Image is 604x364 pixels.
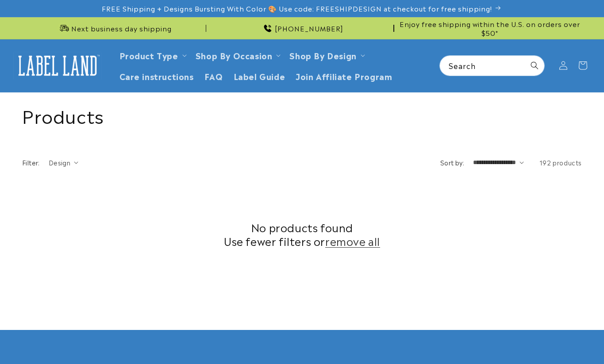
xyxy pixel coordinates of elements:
[22,158,40,167] h2: Filter:
[13,52,102,79] img: Label Land
[49,158,70,167] span: Design
[440,158,464,167] label: Sort by:
[114,45,190,65] summary: Product Type
[196,50,273,60] span: Shop By Occasion
[284,45,368,65] summary: Shop By Design
[228,65,291,86] a: Label Guide
[296,71,392,81] span: Join Affiliate Program
[22,103,582,126] h1: Products
[398,19,582,37] span: Enjoy free shipping within the U.S. on orders over $50*
[210,17,394,39] div: Announcement
[22,17,206,39] div: Announcement
[234,71,285,81] span: Label Guide
[290,65,397,86] a: Join Affiliate Program
[119,71,194,81] span: Care instructions
[190,45,285,65] summary: Shop By Occasion
[49,158,78,167] summary: Design (0 selected)
[398,17,582,39] div: Announcement
[418,322,595,355] iframe: Gorgias Floating Chat
[114,65,199,86] a: Care instructions
[119,49,178,61] a: Product Type
[289,49,356,61] a: Shop By Design
[199,65,228,86] a: FAQ
[204,71,223,81] span: FAQ
[102,4,492,13] span: FREE Shipping + Designs Bursting With Color 🎨 Use code: FREESHIPDESIGN at checkout for free shipp...
[325,234,380,248] a: remove all
[71,24,172,33] span: Next business day shipping
[275,24,343,33] span: [PHONE_NUMBER]
[22,220,582,248] h2: No products found Use fewer filters or
[10,49,105,83] a: Label Land
[539,158,582,167] span: 192 products
[525,56,544,75] button: Search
